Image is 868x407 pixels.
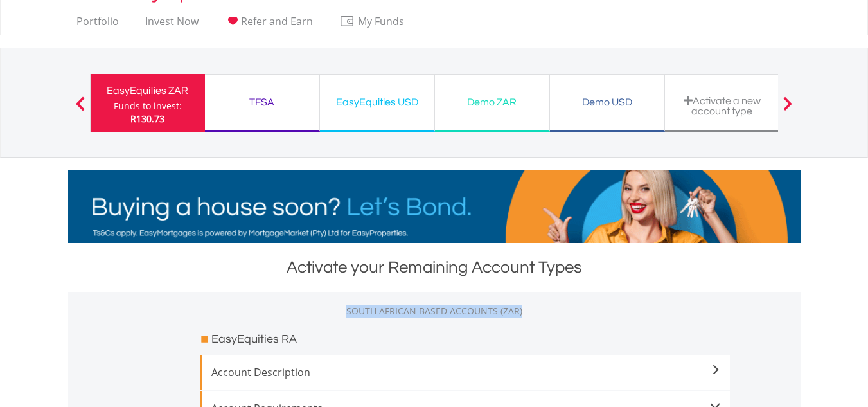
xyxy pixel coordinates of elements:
span: R130.73 [130,113,164,125]
div: Demo ZAR [443,93,542,111]
span: My Funds [339,13,423,30]
div: TFSA [213,93,312,111]
a: Refer and Earn [220,15,318,35]
span: Refer and Earn [241,14,313,28]
div: EasyEquities ZAR [98,82,197,100]
div: Activate a new account type [673,95,772,116]
div: Demo USD [558,93,657,111]
div: Activate your Remaining Account Types [68,256,801,279]
img: EasyMortage Promotion Banner [68,170,801,243]
div: Funds to invest: [114,100,182,113]
span: Account Description [211,365,720,380]
div: EasyEquities USD [328,93,427,111]
h3: EasyEquities RA [211,330,297,348]
a: Invest Now [140,15,204,35]
a: Portfolio [71,15,124,35]
div: SOUTH AFRICAN BASED ACCOUNTS (ZAR) [68,305,801,318]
